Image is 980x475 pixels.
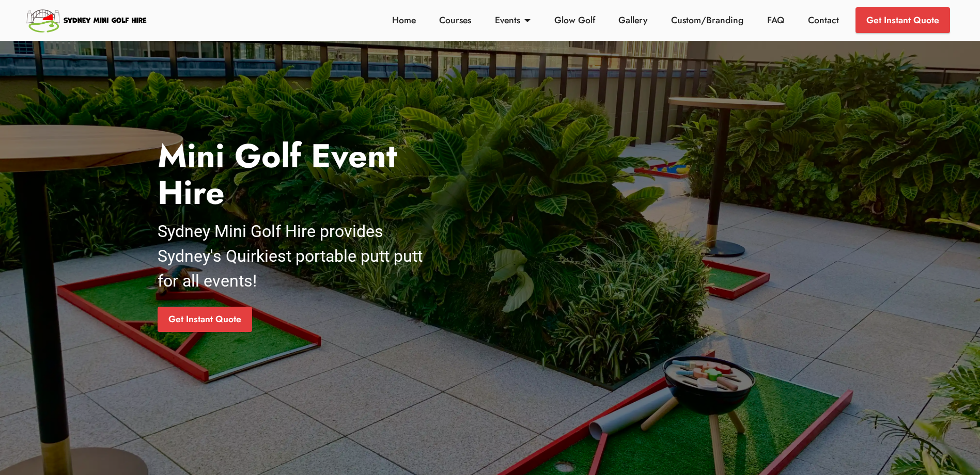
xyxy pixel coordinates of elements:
a: Get Instant Quote [158,307,252,332]
a: FAQ [765,13,787,27]
p: Sydney Mini Golf Hire provides Sydney's Quirkiest portable putt putt for all events! [158,219,425,293]
a: Contact [805,13,842,27]
a: Get Instant Quote [855,7,950,33]
a: Events [492,13,534,27]
img: Sydney Mini Golf Hire [25,5,149,35]
a: Custom/Branding [668,13,746,27]
a: Courses [437,13,474,27]
a: Glow Golf [551,13,598,27]
a: Home [389,13,418,27]
strong: Mini Golf Event Hire [158,132,397,216]
a: Gallery [616,13,650,27]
